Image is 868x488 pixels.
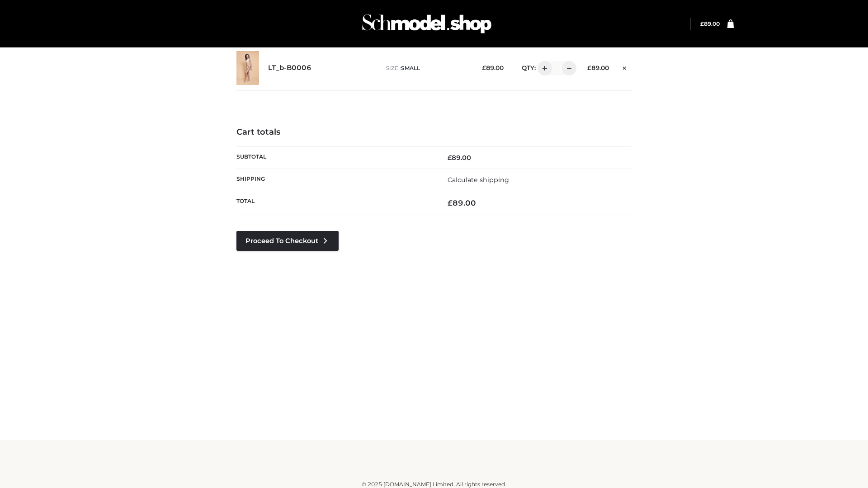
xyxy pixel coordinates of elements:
a: LT_b-B0006 [268,64,311,72]
a: Remove this item [618,61,632,73]
bdi: 89.00 [587,64,609,71]
bdi: 89.00 [448,154,471,162]
bdi: 89.00 [482,64,504,71]
bdi: 89.00 [700,20,720,27]
h4: Cart totals [236,127,632,137]
th: Shipping [236,169,434,191]
bdi: 89.00 [448,198,476,207]
span: £ [700,20,704,27]
div: QTY: [513,61,573,75]
img: LT_b-B0006 - SMALL [236,51,259,85]
th: Total [236,191,434,215]
p: size : [386,64,468,72]
span: £ [448,154,452,162]
th: Subtotal [236,146,434,169]
span: SMALL [401,65,420,71]
span: £ [482,64,486,71]
a: Calculate shipping [448,176,509,184]
span: £ [448,198,453,207]
a: Proceed to Checkout [236,231,339,251]
span: £ [587,64,591,71]
img: Schmodel Admin 964 [359,6,495,42]
a: £89.00 [700,20,720,27]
